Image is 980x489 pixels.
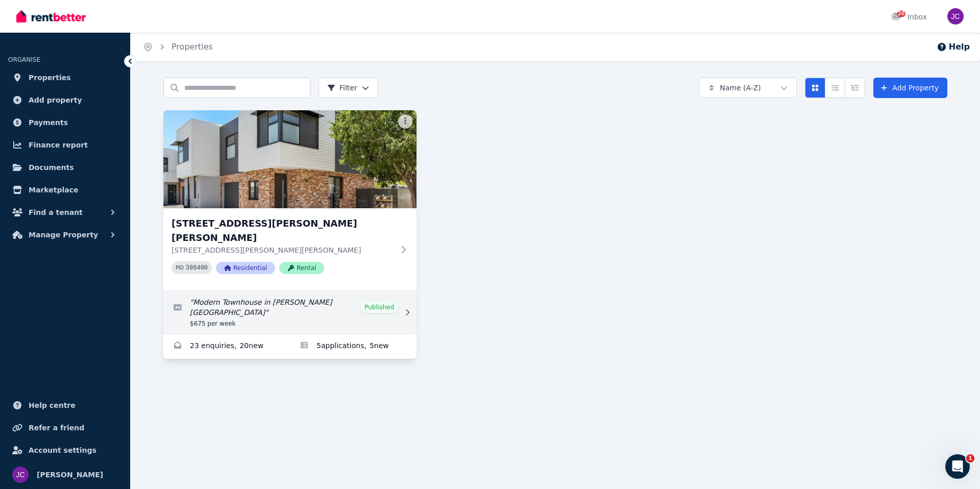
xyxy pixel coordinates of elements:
[8,395,122,415] a: Help centre
[891,12,927,22] div: Inbox
[8,418,122,438] a: Refer a friend
[937,41,970,53] button: Help
[29,184,78,196] span: Marketplace
[8,67,122,88] a: Properties
[8,135,122,155] a: Finance report
[16,9,86,24] img: RentBetter
[163,291,416,334] a: Edit listing: Modern Townhouse in Blair Athol
[699,78,797,98] button: Name (A-Z)
[8,90,122,110] a: Add property
[966,454,974,462] span: 1
[171,216,394,245] h3: [STREET_ADDRESS][PERSON_NAME][PERSON_NAME]
[805,78,865,98] div: View options
[8,180,122,200] a: Marketplace
[29,444,96,456] span: Account settings
[29,161,74,174] span: Documents
[873,78,947,98] a: Add Property
[176,265,184,271] small: PID
[29,71,71,84] span: Properties
[163,334,290,359] a: Enquiries for 34 Stanley Ave, Blair Athol
[186,264,208,272] code: 398400
[897,11,905,17] span: 20
[279,262,324,274] span: Rental
[37,469,103,481] span: [PERSON_NAME]
[290,334,416,359] a: Applications for 34 Stanley Ave, Blair Athol
[171,42,213,52] a: Properties
[947,8,964,25] img: Jason Chiem
[163,110,416,290] a: 34 Stanley Ave, Blair Athol[STREET_ADDRESS][PERSON_NAME][PERSON_NAME][STREET_ADDRESS][PERSON_NAME...
[12,467,29,483] img: Jason Chiem
[945,454,970,479] iframe: Intercom live chat
[216,262,275,274] span: Residential
[29,206,83,218] span: Find a tenant
[29,422,84,434] span: Refer a friend
[29,94,82,106] span: Add property
[8,440,122,460] a: Account settings
[398,114,412,129] button: More options
[327,83,357,93] span: Filter
[29,229,98,241] span: Manage Property
[825,78,845,98] button: Compact list view
[171,245,394,255] p: [STREET_ADDRESS][PERSON_NAME][PERSON_NAME]
[29,139,88,151] span: Finance report
[805,78,825,98] button: Card view
[8,157,122,178] a: Documents
[845,78,865,98] button: Expanded list view
[720,83,761,93] span: Name (A-Z)
[29,399,76,411] span: Help centre
[318,78,378,98] button: Filter
[163,110,416,208] img: 34 Stanley Ave, Blair Athol
[8,56,40,63] span: ORGANISE
[8,112,122,133] a: Payments
[8,225,122,245] button: Manage Property
[29,116,68,129] span: Payments
[8,202,122,223] button: Find a tenant
[131,33,225,61] nav: Breadcrumb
